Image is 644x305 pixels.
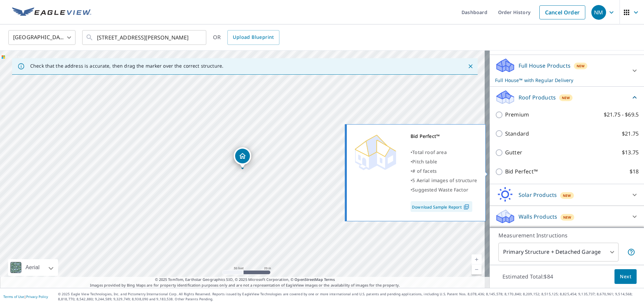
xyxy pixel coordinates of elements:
[472,264,482,275] a: Current Level 19, Zoom Out
[498,231,635,239] p: Measurement Instructions
[622,148,639,157] p: $13.75
[411,201,472,212] a: Download Sample Report
[620,273,631,281] span: Next
[591,5,606,20] div: NM
[505,130,529,138] p: Standard
[23,259,42,276] div: Aerial
[411,157,477,166] div: •
[466,62,475,71] button: Close
[539,5,585,19] a: Cancel Order
[8,259,58,276] div: Aerial
[234,147,251,168] div: Dropped pin, building 1, Residential property, 3733 W Krall St Phoenix, AZ 85019
[412,168,437,174] span: # of facets
[30,63,223,69] p: Check that the address is accurate, then drag the marker over the correct structure.
[233,33,274,42] span: Upload Blueprint
[411,166,477,176] div: •
[495,58,639,84] div: Full House ProductsNewFull House™ with Regular Delivery
[411,176,477,185] div: •
[627,248,635,256] span: Your report will include the primary structure and a detached garage if one exists.
[3,295,48,299] p: |
[324,277,335,282] a: Terms
[412,177,477,183] span: 5 Aerial images of structure
[352,132,399,172] img: Premium
[411,132,477,141] div: Bid Perfect™
[577,63,585,69] span: New
[495,187,639,203] div: Solar ProductsNew
[562,95,570,100] span: New
[495,209,639,225] div: Walls ProductsNew
[505,148,522,157] p: Gutter
[213,30,279,45] div: OR
[227,30,279,45] a: Upload Blueprint
[155,277,335,283] span: © 2025 TomTom, Earthstar Geographics SIO, © 2025 Microsoft Corporation, ©
[411,185,477,195] div: •
[294,277,323,282] a: OpenStreetMap
[622,130,639,138] p: $21.75
[495,89,639,105] div: Roof ProductsNew
[3,294,24,299] a: Terms of Use
[462,204,471,210] img: Pdf Icon
[412,158,437,165] span: Pitch table
[8,28,75,47] div: [GEOGRAPHIC_DATA]
[630,167,639,176] p: $18
[412,186,468,193] span: Suggested Waste Factor
[505,167,538,176] p: Bid Perfect™
[519,213,557,221] p: Walls Products
[614,269,637,284] button: Next
[472,254,482,264] a: Current Level 19, Zoom In
[97,28,193,47] input: Search by address or latitude-longitude
[519,62,571,70] p: Full House Products
[505,110,529,119] p: Premium
[58,292,641,302] p: © 2025 Eagle View Technologies, Inc. and Pictometry International Corp. All Rights Reserved. Repo...
[604,110,639,119] p: $21.75 - $69.5
[412,149,447,155] span: Total roof area
[563,193,571,198] span: New
[498,243,619,261] div: Primary Structure + Detached Garage
[495,77,627,84] p: Full House™ with Regular Delivery
[411,148,477,157] div: •
[519,191,557,199] p: Solar Products
[563,215,572,220] span: New
[497,269,558,284] p: Estimated Total: $84
[26,294,48,299] a: Privacy Policy
[12,7,91,17] img: EV Logo
[519,93,556,101] p: Roof Products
